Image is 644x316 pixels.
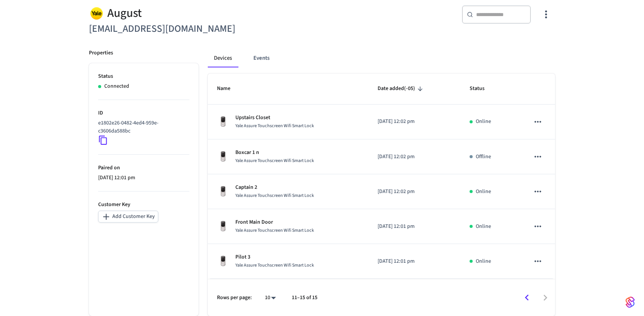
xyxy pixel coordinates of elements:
[89,5,317,21] div: August
[208,49,238,67] button: Devices
[378,153,451,161] p: [DATE] 12:02 pm
[104,82,129,90] p: Connected
[235,192,314,199] span: Yale Assure Touchscreen Wifi Smart Lock
[98,211,158,223] button: Add Customer Key
[378,188,451,196] p: [DATE] 12:02 pm
[235,157,314,164] span: Yale Assure Touchscreen Wifi Smart Lock
[217,220,229,232] img: Yale Assure Touchscreen Wifi Smart Lock, Satin Nickel, Front
[98,72,189,80] p: Status
[235,227,314,234] span: Yale Assure Touchscreen Wifi Smart Lock
[518,289,536,307] button: Go to previous page
[89,21,317,37] h6: [EMAIL_ADDRESS][DOMAIN_NAME]
[235,183,314,192] p: Captain 2
[378,257,451,265] p: [DATE] 12:01 pm
[235,262,314,269] span: Yale Assure Touchscreen Wifi Smart Lock
[235,123,314,129] span: Yale Assure Touchscreen Wifi Smart Lock
[235,114,314,122] p: Upstairs Closet
[247,49,276,67] button: Events
[217,83,240,95] span: Name
[98,174,189,182] p: [DATE] 12:01 pm
[378,223,451,231] p: [DATE] 12:01 pm
[235,218,314,226] p: Front Main Door
[89,49,113,57] p: Properties
[476,153,491,161] p: Offline
[378,83,425,95] span: Date added(-05)
[217,294,252,302] p: Rows per page:
[98,119,186,135] p: e1802e26-0482-4ed4-959e-c3606da588bc
[235,149,314,157] p: Boxcar 1 n
[378,118,451,126] p: [DATE] 12:02 pm
[626,296,635,308] img: SeamLogoGradient.69752ec5.svg
[261,292,279,303] div: 10
[476,118,491,126] p: Online
[208,74,555,279] table: sticky table
[235,253,314,261] p: Pilot 3
[476,257,491,265] p: Online
[98,201,189,209] p: Customer Key
[98,164,189,172] p: Paired on
[217,255,229,267] img: Yale Assure Touchscreen Wifi Smart Lock, Satin Nickel, Front
[208,49,555,67] div: connected account tabs
[217,185,229,198] img: Yale Assure Touchscreen Wifi Smart Lock, Satin Nickel, Front
[292,294,317,302] p: 11–15 of 15
[476,223,491,231] p: Online
[217,151,229,163] img: Yale Assure Touchscreen Wifi Smart Lock, Satin Nickel, Front
[470,83,495,95] span: Status
[98,109,189,117] p: ID
[89,5,104,21] img: Yale Logo, Square
[217,116,229,128] img: Yale Assure Touchscreen Wifi Smart Lock, Satin Nickel, Front
[476,188,491,196] p: Online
